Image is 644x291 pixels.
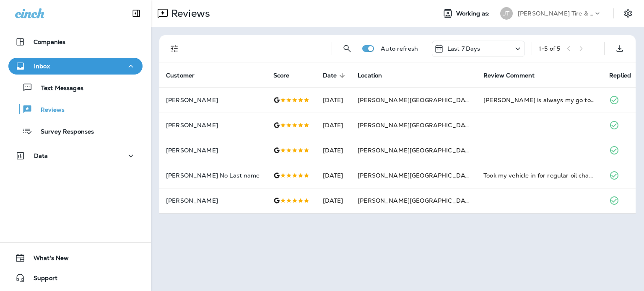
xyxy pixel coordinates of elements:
p: Survey Responses [32,128,94,136]
span: Date [323,72,348,79]
button: Companies [8,33,143,50]
span: Date [323,72,337,79]
button: Data [8,147,143,164]
div: 1 - 5 of 5 [539,45,560,52]
button: What's New [8,250,143,266]
div: Took my vehicle in for regular oil change/tire rotation maintenance. Jacob and staff serviced my ... [483,171,596,180]
span: [PERSON_NAME][GEOGRAPHIC_DATA] [358,172,475,179]
td: [DATE] [316,188,351,213]
p: Reviews [32,106,65,114]
button: Survey Responses [8,122,143,140]
span: What's New [25,255,69,265]
p: Reviews [168,7,210,20]
button: Search Reviews [339,40,356,57]
span: [PERSON_NAME][GEOGRAPHIC_DATA] [358,96,475,104]
button: Filters [166,40,183,57]
p: [PERSON_NAME] Tire & Auto [518,10,593,17]
span: Customer [166,72,195,79]
td: [DATE] [316,138,351,163]
p: Last 7 Days [447,45,480,52]
span: Working as: [456,10,492,17]
span: Replied [609,72,642,79]
button: Inbox [8,58,143,75]
p: [PERSON_NAME] [166,122,260,129]
span: [PERSON_NAME][GEOGRAPHIC_DATA] [358,121,475,129]
span: Score [273,72,290,79]
td: [DATE] [316,163,351,188]
p: Auto refresh [381,45,418,52]
button: Collapse Sidebar [125,5,148,22]
button: Text Messages [8,79,143,96]
p: Companies [34,39,65,45]
button: Reviews [8,100,143,118]
div: JT [500,7,513,20]
div: Jensen is always my go to, excellent service reasonable rates [483,96,596,104]
td: [DATE] [316,88,351,113]
span: Review Comment [483,72,545,79]
span: [PERSON_NAME][GEOGRAPHIC_DATA] [358,147,475,154]
button: Export as CSV [611,40,628,57]
span: Replied [609,72,631,79]
p: [PERSON_NAME] [166,147,260,154]
p: [PERSON_NAME] [166,197,260,204]
p: [PERSON_NAME] No Last name [166,172,260,179]
span: [PERSON_NAME][GEOGRAPHIC_DATA] [358,197,475,204]
span: Customer [166,72,205,79]
span: Location [358,72,382,79]
span: Score [273,72,301,79]
p: [PERSON_NAME] [166,97,260,103]
button: Settings [621,6,636,21]
button: Support [8,270,143,286]
td: [DATE] [316,113,351,138]
p: Text Messages [33,85,83,93]
span: Location [358,72,393,79]
p: Data [34,152,48,159]
span: Support [25,275,57,285]
p: Inbox [34,63,50,70]
span: Review Comment [483,72,535,79]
